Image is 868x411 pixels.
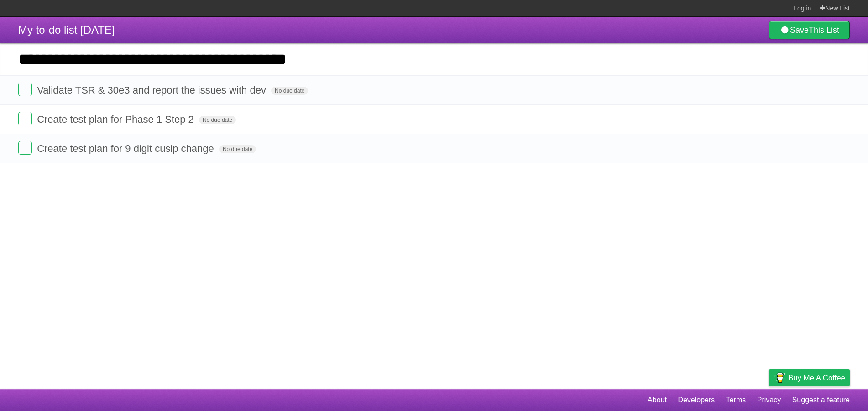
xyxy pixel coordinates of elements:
[37,143,216,154] span: Create test plan for 9 digit cusip change
[18,24,115,36] span: My to-do list [DATE]
[18,141,32,155] label: Done
[199,116,236,124] span: No due date
[788,370,845,386] span: Buy me a coffee
[792,391,850,409] a: Suggest a feature
[219,145,256,153] span: No due date
[774,370,786,385] img: Buy me a coffee
[769,21,850,39] a: SaveThis List
[18,83,32,96] label: Done
[648,391,667,409] a: About
[757,391,781,409] a: Privacy
[678,391,715,409] a: Developers
[769,369,850,386] a: Buy me a coffee
[726,391,746,409] a: Terms
[37,114,196,125] span: Create test plan for Phase 1 Step 2
[809,26,839,35] b: This List
[18,112,32,125] label: Done
[271,87,308,95] span: No due date
[37,84,268,96] span: Validate TSR & 30e3 and report the issues with dev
